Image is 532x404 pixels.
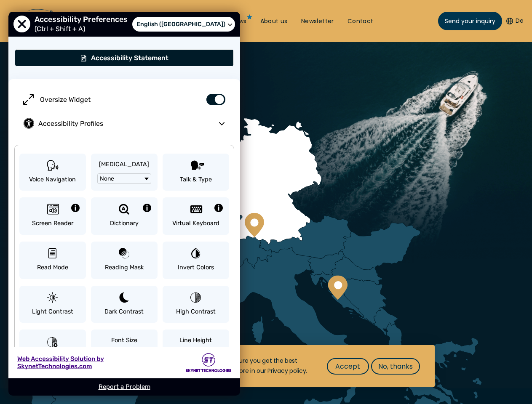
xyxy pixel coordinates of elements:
button: No, thanks [371,358,420,375]
span: Accessibility Profiles [38,120,212,128]
button: Dictionary [91,197,158,235]
img: Web Accessibility Solution by Skynet Technologies [17,355,104,370]
a: Yacht News [211,17,247,26]
button: Read Mode [19,242,86,279]
button: Accept [327,358,369,375]
span: Accessibility Statement [91,54,168,62]
span: [MEDICAL_DATA] [99,160,149,169]
button: Screen Reader [19,197,86,235]
a: Privacy policy [267,367,306,375]
button: Invert Colors [163,242,229,279]
span: Accept [335,361,360,372]
span: Accessibility Preferences [35,15,132,24]
button: Dark Contrast [91,286,158,323]
button: Talk & Type [163,154,229,191]
button: De [506,17,524,25]
span: (Ctrl + Shift + A) [35,25,89,33]
button: Virtual Keyboard [163,197,229,235]
span: Send your inquiry [445,17,495,26]
span: English ([GEOGRAPHIC_DATA]) [136,20,225,29]
a: About us [260,17,288,26]
button: Smart Contrast [19,330,86,368]
button: Light Contrast [19,286,86,323]
span: Font Size [111,336,137,345]
a: Contact [348,17,374,26]
button: None [97,173,151,184]
a: Select Language [132,17,235,32]
button: Close Accessibility Preferences Menu [13,16,30,33]
span: Oversize Widget [40,96,91,104]
img: Skynet [185,353,232,372]
a: Newsletter [301,17,334,26]
button: Reading Mask [91,242,158,279]
h1: Contact [8,101,524,122]
span: None [100,175,114,182]
button: Voice Navigation [19,154,86,191]
div: User Preferences [8,12,240,396]
a: Skynet - opens in new tab [8,347,240,378]
a: Send your inquiry [438,12,502,30]
span: Line Height [179,336,212,345]
span: No, thanks [378,361,413,372]
button: High Contrast [163,286,229,323]
button: Accessibility Profiles [17,112,232,136]
button: Accessibility Statement [15,49,234,66]
a: Report a Problem - opens in new tab [99,383,150,391]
